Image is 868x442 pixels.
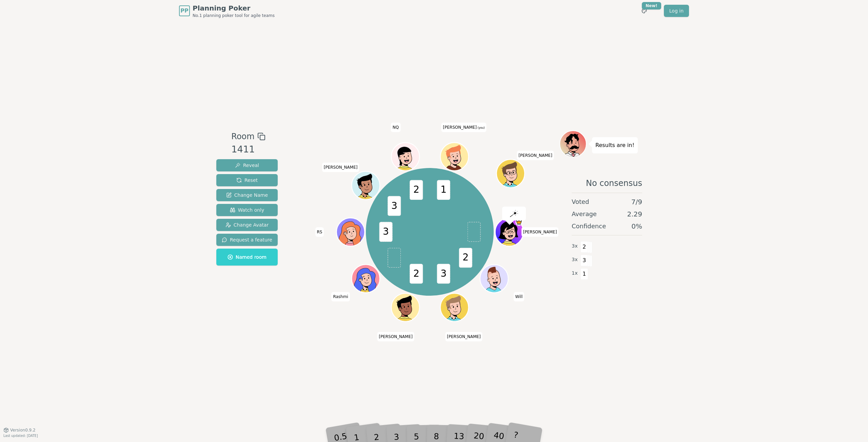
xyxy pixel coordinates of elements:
span: No consensus [586,178,642,189]
span: Reveal [235,162,259,169]
span: Change Name [226,192,268,198]
span: Planning Poker [193,3,275,13]
span: 3 [388,196,401,216]
span: Click to change your name [315,227,324,237]
span: (you) [477,126,485,129]
span: PP [180,7,188,15]
span: Confidence [572,222,606,231]
button: Change Avatar [216,219,278,231]
button: Click to change your avatar [441,143,468,170]
span: 3 [379,222,392,242]
div: 1411 [231,143,265,156]
span: Click to change your name [517,150,554,160]
span: Click to change your name [445,332,482,341]
button: Request a feature [216,234,278,246]
span: Watch only [230,207,264,213]
span: 2 [459,248,472,268]
span: Change Avatar [225,222,269,228]
a: PPPlanning PokerNo.1 planning poker tool for agile teams [179,3,275,18]
button: Change Name [216,189,278,201]
img: reveal [510,210,518,217]
span: 1 x [572,270,578,277]
span: Click to change your name [322,162,359,172]
span: 2 [410,264,423,284]
span: 1 [437,180,450,200]
button: Version0.9.2 [3,427,36,433]
span: Named room [228,254,267,260]
div: New! [642,2,661,9]
span: 1 [580,268,588,280]
span: Heidi is the host [515,219,522,226]
span: Version 0.9.2 [10,427,36,433]
button: Watch only [216,204,278,216]
span: Click to change your name [521,227,559,237]
span: Click to change your name [331,292,350,301]
span: 3 [580,255,588,266]
span: Request a feature [222,236,272,243]
span: Click to change your name [391,122,400,132]
span: Voted [572,197,589,207]
span: Click to change your name [377,332,414,341]
span: Click to change your name [441,122,486,132]
button: Named room [216,249,278,266]
span: 2 [580,241,588,253]
span: 2 [410,180,423,200]
span: Last updated: [DATE] [3,434,38,438]
span: Click to change your name [514,292,525,301]
span: 0 % [631,222,642,231]
span: No.1 planning poker tool for agile teams [193,13,275,18]
a: Log in [664,5,689,17]
span: 3 x [572,256,578,264]
span: Room [231,130,254,143]
span: 3 x [572,243,578,250]
span: 3 [437,264,450,284]
span: 7 / 9 [631,197,642,207]
button: Reset [216,174,278,186]
span: Average [572,209,597,219]
button: New! [638,5,650,17]
button: Reveal [216,159,278,171]
p: Results are in! [595,141,634,150]
span: 2.29 [627,209,642,219]
span: Reset [236,177,258,184]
